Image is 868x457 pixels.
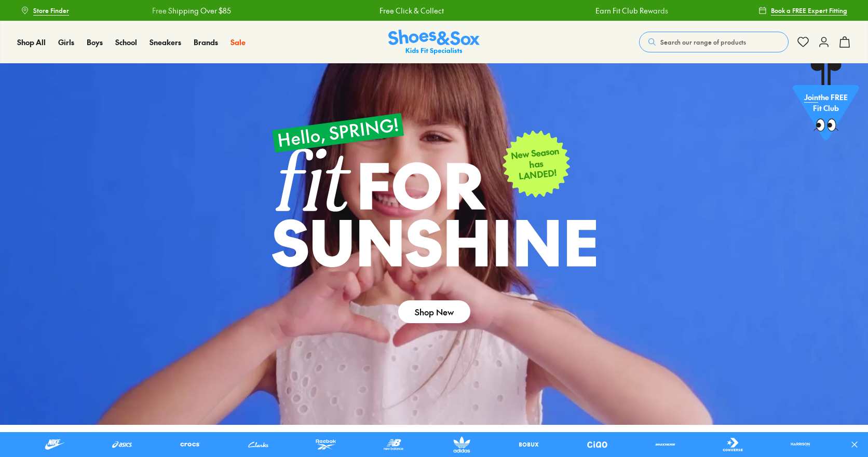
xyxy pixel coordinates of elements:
[230,37,246,47] span: Sale
[152,5,230,16] a: Free Shipping Over $85
[388,30,480,55] a: Shoes & Sox
[58,37,74,48] a: Girls
[17,37,46,47] span: Shop All
[595,5,668,16] a: Earn Fit Club Rewards
[771,6,847,15] span: Book a FREE Expert Fitting
[87,37,103,47] span: Boys
[194,37,218,48] a: Brands
[194,37,218,47] span: Brands
[804,92,818,102] span: Join
[660,37,746,47] span: Search our range of products
[639,32,789,52] button: Search our range of products
[758,1,847,20] a: Book a FREE Expert Fitting
[150,37,181,48] a: Sneakers
[21,1,69,20] a: Store Finder
[379,5,443,16] a: Free Click & Collect
[17,37,46,48] a: Shop All
[87,37,103,48] a: Boys
[793,84,859,122] p: the FREE Fit Club
[150,37,181,47] span: Sneakers
[115,37,137,48] a: School
[793,63,859,146] a: Jointhe FREE Fit Club
[230,37,246,48] a: Sale
[388,30,480,55] img: SNS_Logo_Responsive.svg
[58,37,74,47] span: Girls
[33,6,69,15] span: Store Finder
[398,300,470,323] a: Shop New
[115,37,137,47] span: School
